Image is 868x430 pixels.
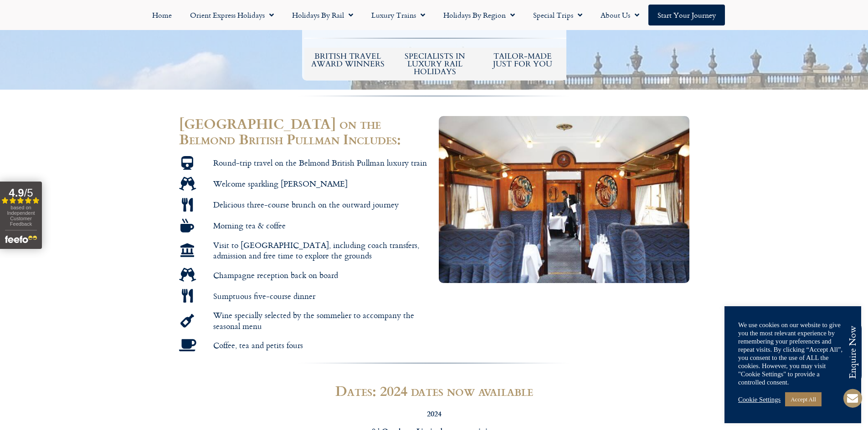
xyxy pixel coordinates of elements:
a: Holidays by Region [434,5,524,25]
span: Morning tea & coffee [211,220,286,231]
span: Visit to [GEOGRAPHIC_DATA], including coach transfers, admission and free time to explore the gro... [211,240,430,261]
span: Coffee, tea and petits fours [211,340,303,350]
div: We use cookies on our website to give you the most relevant experience by remembering your prefer... [738,321,847,386]
strong: Dates: 2024 dates now available [335,380,533,400]
a: Start your Journey [648,5,725,25]
nav: Menu [5,5,863,25]
a: Special Trips [524,5,591,25]
h2: [GEOGRAPHIC_DATA] on the Belmond British Pullman Includes: [179,116,430,147]
h5: British Travel Award winners [309,52,387,68]
a: Holidays by Rail [283,5,362,25]
span: Delicious three-course brunch on the outward journey [211,199,399,210]
a: Home [143,5,181,25]
span: Sumptuous five-course dinner [211,291,315,301]
h6: Specialists in luxury rail holidays [396,52,474,76]
span: Champagne reception back on board [211,270,338,280]
a: About Us [591,5,648,25]
a: Cookie Settings [738,395,781,404]
a: Accept All [785,392,822,406]
h5: tailor-made just for you [483,52,562,68]
strong: 2024 [427,408,442,419]
a: Luxury Trains [362,5,434,25]
span: Welcome sparkling [PERSON_NAME] [211,178,348,189]
span: Round-trip travel on the Belmond British Pullman luxury train [211,157,427,168]
span: Wine specially selected by the sommelier to accompany the seasonal menu [211,310,430,331]
a: Orient Express Holidays [181,5,283,25]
